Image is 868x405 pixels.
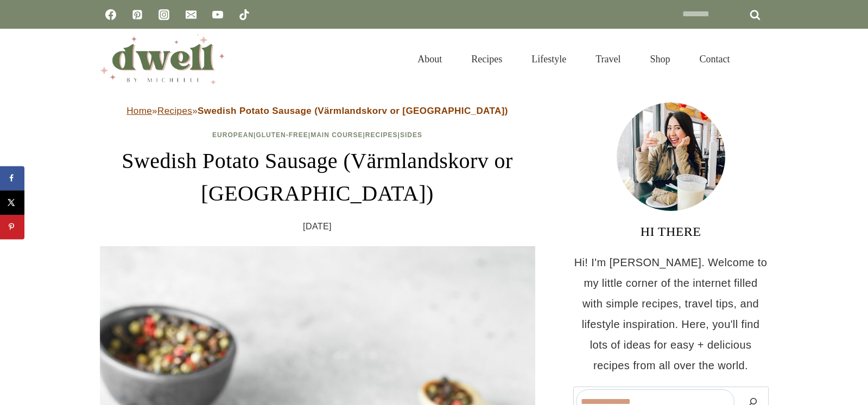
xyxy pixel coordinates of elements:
[517,40,581,78] a: Lifestyle
[635,40,685,78] a: Shop
[157,106,192,116] a: Recipes
[457,40,517,78] a: Recipes
[212,131,422,139] span: | | | |
[303,218,332,235] time: [DATE]
[403,40,744,78] nav: Primary Navigation
[180,4,202,25] a: Email
[212,131,254,139] a: European
[207,4,229,25] a: YouTube
[100,34,225,84] img: DWELL by michelle
[750,50,769,68] button: View Search Form
[256,131,308,139] a: Gluten-Free
[573,252,769,376] p: Hi! I'm [PERSON_NAME]. Welcome to my little corner of the internet filled with simple recipes, tr...
[365,131,398,139] a: Recipes
[233,4,255,25] a: TikTok
[581,40,635,78] a: Travel
[153,4,175,25] a: Instagram
[126,106,152,116] a: Home
[100,145,535,210] h1: Swedish Potato Sausage (Värmlandskorv or [GEOGRAPHIC_DATA])
[403,40,457,78] a: About
[400,131,422,139] a: Sides
[126,106,508,116] span: » »
[126,4,148,25] a: Pinterest
[311,131,363,139] a: Main Course
[198,106,508,116] strong: Swedish Potato Sausage (Värmlandskorv or [GEOGRAPHIC_DATA])
[573,222,769,241] h3: HI THERE
[685,40,745,78] a: Contact
[100,4,122,25] a: Facebook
